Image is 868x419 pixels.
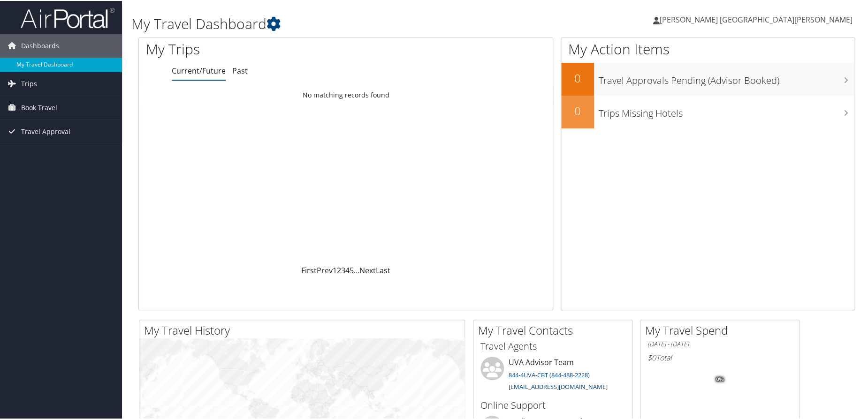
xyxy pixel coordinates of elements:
a: [EMAIL_ADDRESS][DOMAIN_NAME] [509,382,608,390]
h3: Online Support [480,398,625,411]
span: Book Travel [21,95,57,119]
h1: My Travel Dashboard [131,13,618,33]
a: 4 [345,264,350,275]
span: … [354,264,359,275]
a: Prev [317,264,333,275]
a: 5 [350,264,354,275]
a: 1 [333,264,337,275]
span: Dashboards [21,33,59,57]
a: First [301,264,317,275]
a: Last [376,264,390,275]
h2: My Travel Spend [645,322,799,337]
img: airportal-logo.png [21,6,114,28]
a: [PERSON_NAME] [GEOGRAPHIC_DATA][PERSON_NAME] [653,5,862,33]
td: No matching records found [139,86,553,103]
h1: My Action Items [561,38,855,58]
a: Current/Future [172,65,226,75]
a: Past [232,65,248,75]
tspan: 0% [716,376,723,382]
a: 0Trips Missing Hotels [561,95,855,127]
a: 0Travel Approvals Pending (Advisor Booked) [561,62,855,95]
h2: 0 [561,69,594,85]
span: [PERSON_NAME] [GEOGRAPHIC_DATA][PERSON_NAME] [660,14,853,24]
h2: 0 [561,102,594,118]
h1: My Trips [146,38,373,58]
h3: Travel Approvals Pending (Advisor Booked) [599,68,855,86]
h2: My Travel Contacts [478,322,632,337]
span: Trips [21,71,37,95]
a: 2 [337,264,341,275]
span: $0 [647,352,656,362]
h6: Total [647,352,792,362]
li: UVA Advisor Team [476,356,630,394]
a: 844-4UVA-CBT (844-488-2228) [509,370,590,378]
a: Next [359,264,376,275]
h3: Trips Missing Hotels [599,101,855,119]
h2: My Travel History [144,322,464,337]
a: 3 [341,264,345,275]
span: Travel Approval [21,119,70,142]
h6: [DATE] - [DATE] [647,339,792,348]
h3: Travel Agents [480,339,625,352]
